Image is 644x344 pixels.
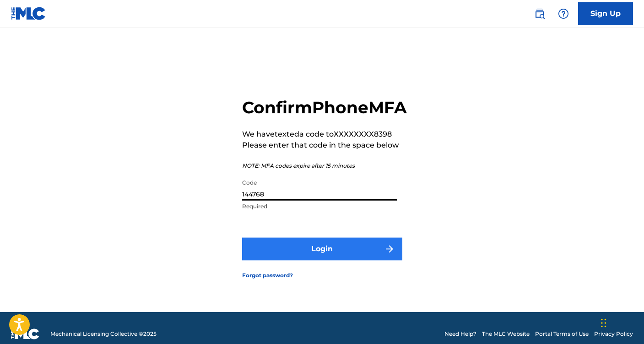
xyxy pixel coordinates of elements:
div: Drag [601,309,606,337]
a: Portal Terms of Use [535,330,589,338]
p: Required [242,202,397,211]
iframe: Chat Widget [598,300,644,344]
img: f7272a7cc735f4ea7f67.svg [384,243,395,254]
img: logo [11,328,39,339]
button: Login [242,238,402,260]
img: help [558,8,569,19]
p: Please enter that code in the space below [242,140,407,151]
div: Help [554,5,573,23]
img: MLC Logo [11,7,46,20]
a: Sign Up [578,2,633,25]
a: Public Search [530,5,549,23]
a: Forgot password? [242,271,293,280]
p: We have texted a code to XXXXXXXX8398 [242,129,407,140]
span: Mechanical Licensing Collective © 2025 [50,330,157,338]
p: NOTE: MFA codes expire after 15 minutes [242,162,407,170]
a: The MLC Website [482,330,530,338]
a: Privacy Policy [594,330,633,338]
img: search [534,8,545,19]
a: Need Help? [444,330,476,338]
h2: Confirm Phone MFA [242,97,407,118]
